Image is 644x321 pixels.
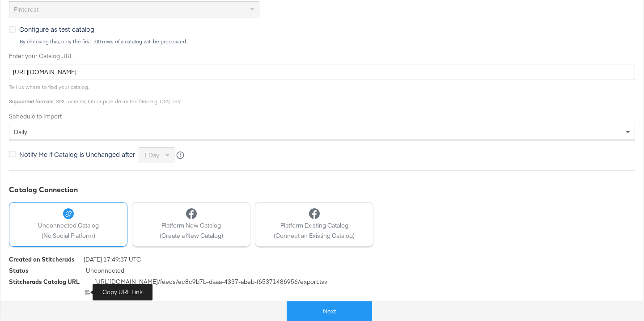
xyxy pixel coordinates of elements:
span: 1 day [144,151,159,159]
span: (Create a New Catalog) [160,232,223,240]
label: Enter your Catalog URL [9,52,635,60]
div: Created on Stitcherads [9,255,75,264]
label: Schedule to Import [9,112,635,121]
span: Unconnected Catalog [38,221,99,230]
button: Platform Existing Catalog(Connect an Existing Catalog) [255,202,373,247]
div: Stitcherads Catalog URL [9,278,80,286]
span: Unconnected [86,266,124,278]
span: [URL][DOMAIN_NAME] /feeds/ ec8c9b7b-daaa-4337-abeb-f65371486956 /export.tsv [94,278,327,289]
div: Status [9,266,29,275]
span: Platform New Catalog [160,221,223,230]
span: Configure as test catalog [19,25,94,34]
span: (No Social Platform) [38,232,99,240]
button: Platform New Catalog(Create a New Catalog) [132,202,250,247]
span: daily [14,128,27,136]
span: Tell us where to find your catalog. : XML, comma, tab or pipe delimited files e.g. CSV, TSV. [9,84,181,105]
input: Enter Catalog URL, e.g. http://www.example.com/products.xml [9,64,635,80]
span: Pinterest [14,5,38,13]
span: (Connect an Existing Catalog) [274,232,355,240]
span: Platform Existing Catalog [274,221,355,230]
div: By checking this, only the first 100 rows of a catalog will be processed. [19,38,635,45]
div: Copy URL Link [9,289,635,297]
button: Unconnected Catalog(No Social Platform) [9,202,127,247]
strong: Supported formats [9,98,54,105]
span: [DATE] 17:49:37 UTC [84,255,141,266]
span: Notify Me if Catalog is Unchanged after [19,150,135,159]
div: Catalog Connection [9,185,635,195]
